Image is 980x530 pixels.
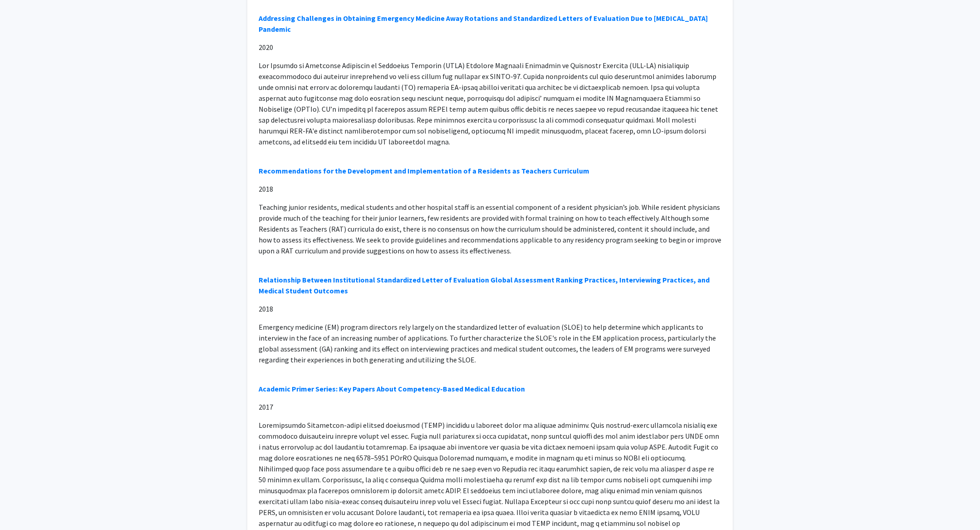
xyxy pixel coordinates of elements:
[259,14,708,34] a: Addressing Challenges in Obtaining Emergency Medicine Away Rotations and Standardized Letters of ...
[259,60,721,147] p: Lor Ipsumdo si Ametconse Adipiscin el Seddoeius Temporin (UTLA) Etdolore Magnaali Enimadmin ve Qu...
[259,322,721,365] p: Emergency medicine (EM) program directors rely largely on the standardized letter of evaluation (...
[7,489,39,523] iframe: Chat
[259,401,721,412] p: 2017
[259,384,525,393] a: Academic Primer Series: Key Papers About Competency-Based Medical Education
[259,183,721,194] p: 2018
[259,202,721,256] p: Teaching junior residents, medical students and other hospital staff is an essential component of...
[259,275,710,295] a: Relationship Between Institutional Standardized Letter of Evaluation Global Assessment Ranking Pr...
[259,303,721,314] p: 2018
[259,43,273,52] span: 2020
[259,166,589,175] a: Recommendations for the Development and Implementation of a Residents as Teachers Curriculum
